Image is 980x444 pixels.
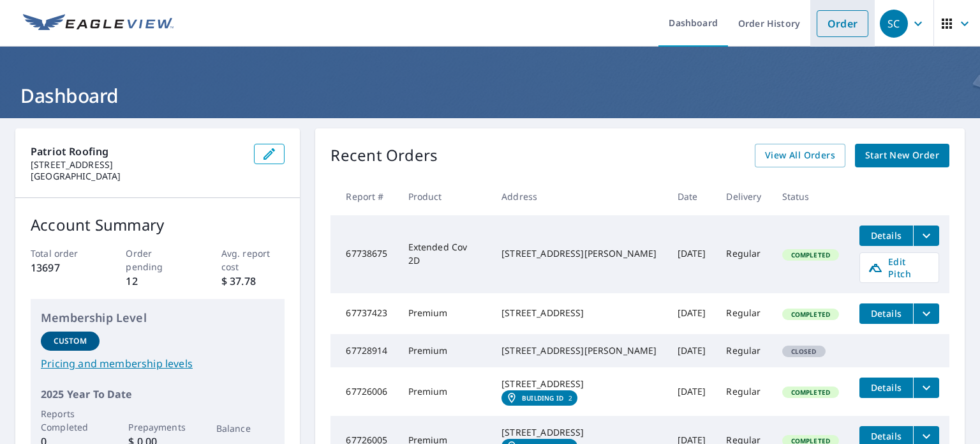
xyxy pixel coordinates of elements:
td: [DATE] [667,367,716,416]
p: Prepayments [128,420,187,434]
p: [STREET_ADDRESS] [31,159,244,171]
td: Extended Cov 2D [398,215,492,293]
td: [DATE] [667,293,716,334]
a: View All Orders [755,144,845,167]
th: Product [398,178,492,215]
div: [STREET_ADDRESS] [501,378,657,390]
td: 67737423 [330,293,397,334]
p: Order pending [126,247,189,273]
a: Order [817,10,868,37]
p: 13697 [31,260,94,275]
p: $ 37.78 [221,273,285,289]
button: filesDropdownBtn-67738675 [913,226,939,246]
img: EV Logo [23,14,174,33]
div: [STREET_ADDRESS] [501,307,657,319]
p: Custom [54,335,87,347]
div: [STREET_ADDRESS] [501,426,657,439]
td: Premium [398,334,492,367]
button: filesDropdownBtn-67737423 [913,303,939,324]
a: Start New Order [855,144,949,167]
td: Regular [716,293,771,334]
p: Membership Level [41,309,274,326]
th: Date [667,178,716,215]
h1: Dashboard [15,82,965,109]
a: Edit Pitch [859,252,939,283]
p: Reports Completed [41,407,100,434]
p: Total order [31,247,94,260]
th: Delivery [716,178,771,215]
div: [STREET_ADDRESS][PERSON_NAME] [501,247,657,260]
a: Building ID2 [501,390,577,406]
td: [DATE] [667,334,716,367]
span: Details [867,307,905,319]
em: Building ID [522,394,563,402]
span: Completed [783,310,838,319]
td: [DATE] [667,215,716,293]
p: Balance [216,422,275,435]
td: Regular [716,215,771,293]
th: Report # [330,178,397,215]
a: Pricing and membership levels [41,356,274,371]
div: [STREET_ADDRESS][PERSON_NAME] [501,344,657,357]
span: Completed [783,388,838,397]
span: Details [867,381,905,394]
button: detailsBtn-67738675 [859,226,913,246]
th: Status [772,178,849,215]
td: Premium [398,367,492,416]
span: View All Orders [765,148,835,164]
p: 12 [126,273,189,289]
td: 67726006 [330,367,397,416]
button: filesDropdownBtn-67726006 [913,378,939,398]
button: detailsBtn-67726006 [859,378,913,398]
span: Details [867,229,905,241]
td: 67738675 [330,215,397,293]
span: Start New Order [865,148,939,164]
td: Premium [398,293,492,334]
span: Details [867,430,905,442]
div: SC [880,10,908,38]
p: Patriot Roofing [31,144,244,159]
td: Regular [716,367,771,416]
span: Completed [783,250,838,259]
button: detailsBtn-67737423 [859,303,913,324]
span: Edit Pitch [868,256,931,280]
p: 2025 Year To Date [41,387,274,402]
td: 67728914 [330,334,397,367]
td: Regular [716,334,771,367]
th: Address [491,178,667,215]
p: Recent Orders [330,144,438,167]
p: Account Summary [31,213,285,236]
p: Avg. report cost [221,247,285,273]
span: Closed [783,347,824,356]
p: [GEOGRAPHIC_DATA] [31,171,244,182]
